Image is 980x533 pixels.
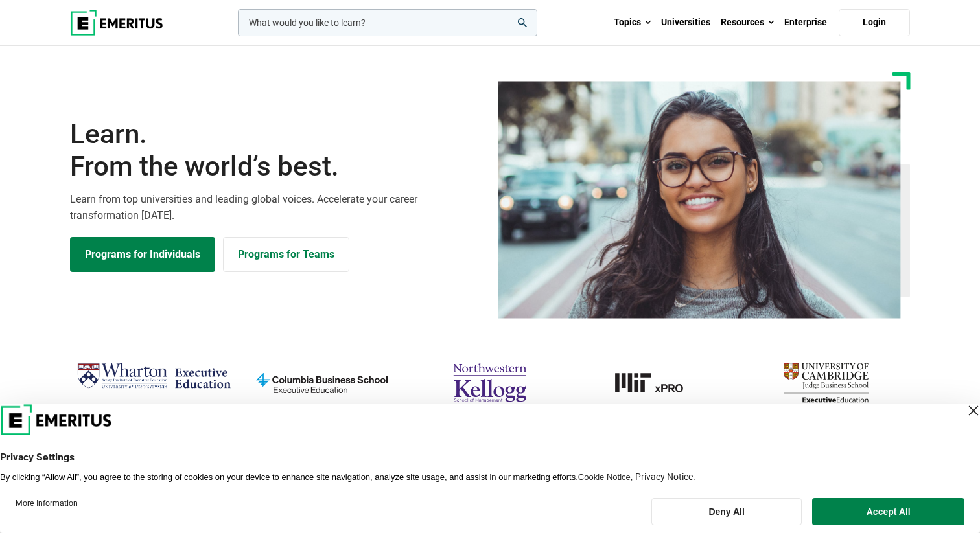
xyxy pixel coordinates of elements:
[749,357,904,408] img: cambridge-judge-business-school
[70,118,482,183] h1: Learn.
[412,357,567,408] img: northwestern-kellogg
[581,357,736,408] a: MIT-xPRO
[70,150,482,183] span: From the world’s best.
[244,357,399,408] img: columbia-business-school
[839,9,910,36] a: Login
[70,191,482,224] p: Learn from top universities and leading global voices. Accelerate your career transformation [DATE].
[223,237,349,272] a: Explore for Business
[76,357,231,396] img: Wharton Executive Education
[498,81,901,319] img: Learn from the world's best
[238,9,537,36] input: woocommerce-product-search-field-0
[581,357,736,408] img: MIT xPRO
[70,237,215,272] a: Explore Programs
